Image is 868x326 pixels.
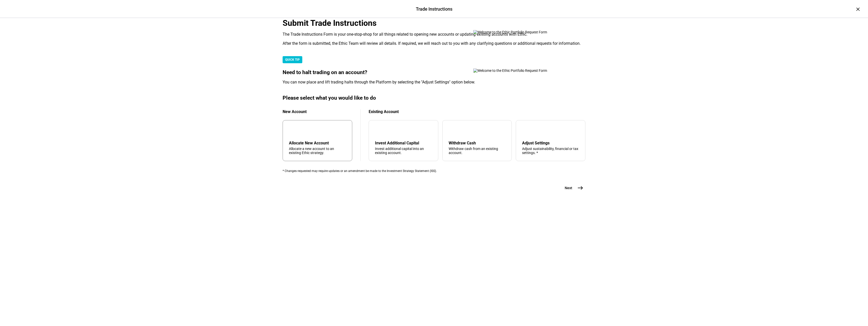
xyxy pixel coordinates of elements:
div: Allocate New Account [289,141,346,145]
div: Withdraw Cash [449,141,506,145]
mat-icon: tune [522,126,530,135]
div: Need to halt trading on an account? [283,69,585,76]
div: You can now place and lift trading halts through the Platform by selecting the "Adjust Settings" ... [283,80,585,85]
mat-icon: arrow_upward [450,127,456,134]
img: Welcome to the Ethic Portfolio Request Form [473,69,564,73]
div: Adjust Settings [522,141,579,145]
div: Allocate a new account to an existing Ethic strategy. [289,147,346,155]
span: Next [565,185,572,190]
mat-icon: add [290,127,296,134]
div: × [854,5,862,13]
div: Withdraw cash from an existing account. [449,147,506,155]
div: New Account [283,109,352,114]
div: Trade Instructions [416,6,452,12]
button: Next [559,183,585,193]
div: Existing Account [369,109,585,114]
mat-icon: arrow_downward [376,127,382,134]
div: Submit Trade Instructions [283,18,585,28]
mat-icon: east [577,185,583,191]
div: The Trade Instructions Form is your one-stop-shop for all things related to opening new accounts ... [283,32,585,37]
div: Adjust sustainability, financial or tax settings. * [522,147,579,155]
div: * Changes requested may require updates or an amendment be made to the Investment Strategy Statem... [283,169,585,173]
div: After the form is submitted, the Ethic Team will review all details. If required, we will reach o... [283,41,585,46]
img: Welcome to the Ethic Portfolio Request Form [473,30,564,34]
div: Invest additional capital into an existing account. [375,147,432,155]
div: Invest Additional Capital [375,141,432,145]
div: Please select what you would like to do [283,95,585,101]
div: QUICK TIP [283,56,302,63]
